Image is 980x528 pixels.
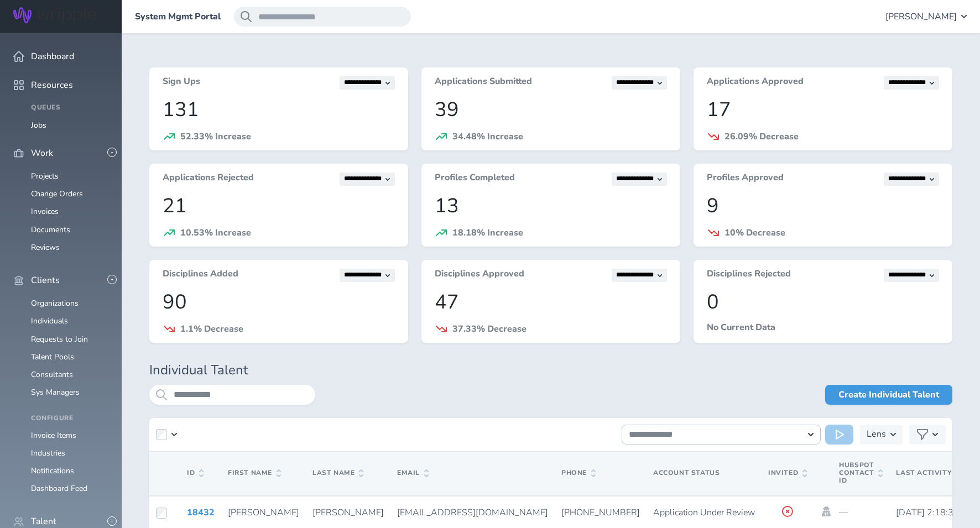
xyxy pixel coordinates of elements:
[31,120,46,130] a: Jobs
[31,415,108,422] h4: Configure
[561,506,640,519] span: [PHONE_NUMBER]
[312,506,384,519] span: [PERSON_NAME]
[31,387,80,398] a: Sys Managers
[452,323,527,335] span: 37.33% Decrease
[180,227,251,239] span: 10.53% Increase
[31,466,74,476] a: Notifications
[228,469,281,477] span: First Name
[707,76,804,90] h3: Applications Approved
[163,195,395,217] p: 21
[768,469,807,477] span: Invited
[724,227,785,239] span: 10% Decrease
[31,316,68,326] a: Individuals
[653,506,755,519] span: Application Under Review
[163,172,254,186] h3: Applications Rejected
[707,269,791,282] h3: Disciplines Rejected
[820,506,832,516] a: Impersonate
[31,51,74,61] span: Dashboard
[31,298,79,309] a: Organizations
[653,468,720,477] span: Account Status
[31,224,70,235] a: Documents
[561,469,596,477] span: Phone
[228,506,299,519] span: [PERSON_NAME]
[435,98,667,121] p: 39
[31,275,60,285] span: Clients
[31,516,56,526] span: Talent
[397,506,548,519] span: [EMAIL_ADDRESS][DOMAIN_NAME]
[31,80,73,90] span: Resources
[31,352,74,362] a: Talent Pools
[839,508,883,517] p: —
[187,506,215,519] a: 18432
[135,12,221,22] a: System Mgmt Portal
[31,448,65,458] a: Industries
[896,468,963,477] span: Last Activity At
[107,516,117,526] button: -
[896,506,974,519] span: [DATE] 2:18:39 PM
[31,242,60,253] a: Reviews
[31,189,83,199] a: Change Orders
[31,104,108,112] h4: Queues
[31,171,59,181] a: Projects
[860,425,903,445] button: Lens
[180,130,251,143] span: 52.33% Increase
[825,385,952,405] a: Create Individual Talent
[163,98,395,121] p: 131
[707,98,939,121] p: 17
[885,7,967,27] button: [PERSON_NAME]
[13,7,96,23] img: Wripple
[452,130,523,143] span: 34.48% Increase
[435,76,532,90] h3: Applications Submitted
[180,323,243,335] span: 1.1% Decrease
[31,369,73,380] a: Consultants
[31,206,59,217] a: Invoices
[149,363,952,378] h1: Individual Talent
[839,462,883,484] span: Hubspot Contact Id
[707,172,784,186] h3: Profiles Approved
[163,291,395,313] p: 90
[452,227,523,239] span: 18.18% Increase
[707,291,939,313] p: 0
[435,291,667,313] p: 47
[107,148,117,157] button: -
[312,469,363,477] span: Last Name
[724,130,799,143] span: 26.09% Decrease
[31,334,88,344] a: Requests to Join
[31,483,87,494] a: Dashboard Feed
[435,195,667,217] p: 13
[187,469,204,477] span: ID
[435,269,524,282] h3: Disciplines Approved
[31,148,53,158] span: Work
[707,195,939,217] p: 9
[707,321,775,333] span: No Current Data
[107,275,117,284] button: -
[435,172,515,186] h3: Profiles Completed
[163,76,200,90] h3: Sign Ups
[31,430,76,441] a: Invoice Items
[867,425,886,445] h3: Lens
[397,469,429,477] span: Email
[825,425,853,445] button: Run Action
[163,269,238,282] h3: Disciplines Added
[885,12,957,22] span: [PERSON_NAME]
